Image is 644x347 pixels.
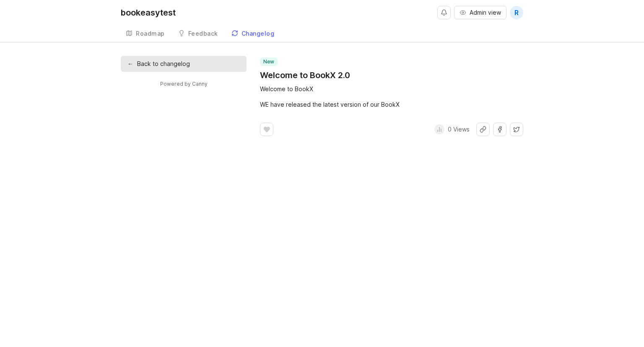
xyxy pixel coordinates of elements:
[241,31,275,37] div: Changelog
[437,6,451,19] button: Notifications
[493,123,506,136] button: Share on Facebook
[514,8,519,18] span: R
[260,100,523,109] div: WE have released the latest version of our BookX
[260,84,523,94] div: Welcome to BookX
[260,69,350,81] a: Welcome to BookX 2.0
[121,25,170,42] a: Roadmap
[510,6,523,19] button: R
[188,31,218,37] div: Feedback
[173,25,223,42] a: Feedback
[121,56,247,72] a: ←Back to changelog
[226,25,280,42] a: Changelog
[476,123,490,136] button: Share link
[136,31,165,37] div: Roadmap
[454,6,506,19] button: Admin view
[121,8,176,17] div: bookeasytest
[448,125,470,134] p: 0 Views
[263,58,274,65] p: new
[127,59,133,68] div: ←
[510,123,523,136] button: Share on X
[470,8,501,17] span: Admin view
[159,79,209,89] a: Powered by Canny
